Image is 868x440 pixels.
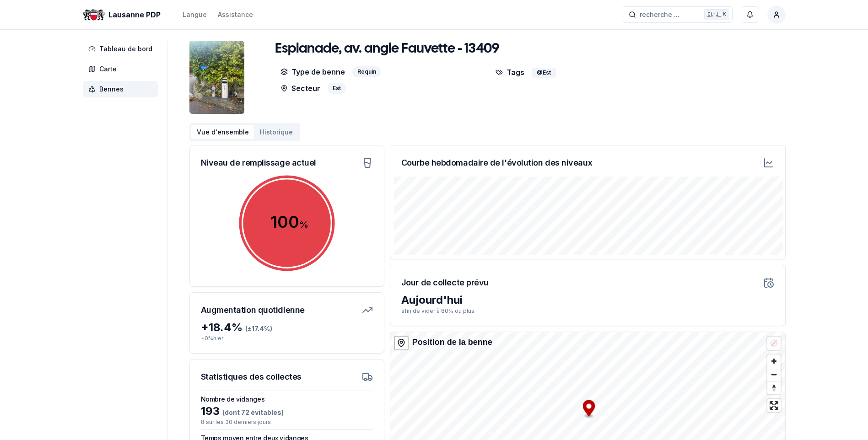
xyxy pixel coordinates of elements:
[83,61,162,77] a: Carte
[767,381,781,394] span: Reset bearing to north
[582,400,595,419] div: Map marker
[83,41,162,57] a: Tableau de bord
[201,419,373,426] p: 8 sur les 30 derniers jours
[496,66,524,78] p: Tags
[401,276,489,289] h3: Jour de collecte prévu
[640,10,679,19] span: recherche ...
[245,325,272,333] span: (± 17.4 %)
[767,368,781,381] button: Zoom out
[99,85,124,94] span: Bennes
[201,395,373,404] h3: Nombre de vidanges
[201,335,373,342] p: + 0 % hier
[83,81,162,97] a: Bennes
[280,83,320,94] p: Secteur
[280,66,345,77] p: Type de benne
[401,156,592,169] h3: Courbe hebdomadaire de l'évolution des niveaux
[328,83,346,94] div: Est
[191,125,254,140] button: Vue d'ensemble
[99,44,152,54] span: Tableau de bord
[275,41,499,57] h1: Esplanade, av. angle Fauvette - 13409
[83,9,164,20] a: Lausanne PDP
[767,399,781,412] button: Enter fullscreen
[189,41,244,114] img: bin Image
[201,404,373,419] div: 193
[767,354,781,368] button: Zoom in
[183,9,207,20] button: Langue
[412,336,492,349] div: Position de la benne
[254,125,298,140] button: Historique
[201,370,302,383] h3: Statistiques des collectes
[201,156,316,169] h3: Niveau de remplissage actuel
[183,10,207,19] div: Langue
[532,68,556,78] div: @Est
[218,9,253,20] a: Assistance
[767,337,781,350] button: Location not available
[401,307,774,315] p: afin de vider à 80% ou plus
[767,381,781,394] button: Reset bearing to north
[401,293,774,307] div: Aujourd'hui
[220,408,284,416] span: (dont 72 évitables)
[83,4,105,26] img: Lausanne PDP Logo
[108,9,161,20] span: Lausanne PDP
[623,6,733,23] button: recherche ...Ctrl+K
[352,66,381,77] div: Requin
[201,304,305,317] h3: Augmentation quotidienne
[99,64,117,74] span: Carte
[201,320,373,335] div: + 18.4 %
[767,368,781,381] span: Zoom out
